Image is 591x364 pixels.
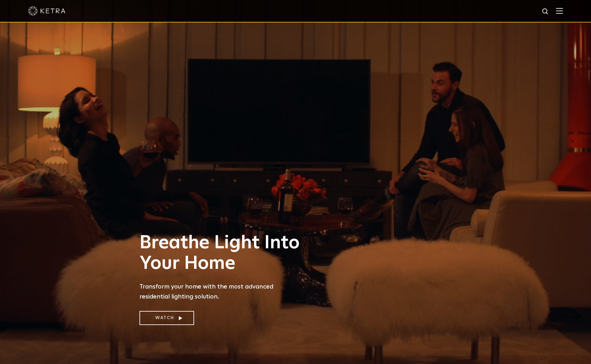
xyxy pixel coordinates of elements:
p: Transform your home with the most advanced residential lighting solution. [139,282,305,302]
h1: Breathe Light Into Your Home [139,233,305,274]
img: ketra-logo-2019-white [28,6,66,16]
img: search icon [542,8,549,16]
a: Watch [139,311,194,325]
img: Hamburger%20Nav.svg [556,8,563,14]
